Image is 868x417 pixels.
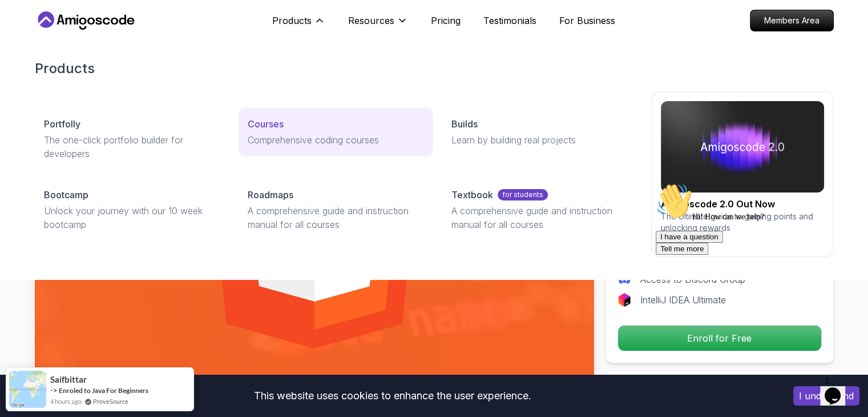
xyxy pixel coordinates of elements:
[348,14,394,27] p: Resources
[239,108,433,156] a: CoursesComprehensive coding courses
[239,179,433,240] a: RoadmapsA comprehensive guide and instruction manual for all courses
[442,179,637,240] a: Textbookfor studentsA comprehensive guide and instruction manual for all courses
[793,386,859,406] button: Accept cookies
[9,371,46,408] img: provesource social proof notification image
[44,188,88,202] p: Bootcamp
[248,204,424,231] p: A comprehensive guide and instruction manual for all courses
[451,117,478,131] p: Builds
[272,14,312,27] p: Products
[451,188,493,202] p: Textbook
[661,101,824,193] img: amigoscode 2.0
[498,189,548,201] p: for students
[35,179,229,240] a: BootcampUnlock your journey with our 10 week bootcamp
[431,14,461,27] a: Pricing
[5,65,57,77] button: Tell me more
[5,5,41,41] img: :wave:
[5,53,72,65] button: I have a question
[50,375,87,384] span: saifbittar
[750,10,833,31] p: Members Area
[618,326,821,351] p: Enroll for Free
[651,91,834,257] a: amigoscode 2.0Amigoscode 2.0 Out NowThe Ultimate guide to gaining points and unlocking rewards[DATE]
[5,34,113,43] span: Hi! How can we help?
[617,325,822,351] button: Enroll for Free
[248,188,293,202] p: Roadmaps
[44,204,220,231] p: Unlock your journey with our 10 week bootcamp
[35,59,834,78] h2: Products
[442,108,637,156] a: BuildsLearn by building real projects
[9,383,776,408] div: This website uses cookies to enhance the user experience.
[248,133,424,147] p: Comprehensive coding courses
[5,5,210,77] div: 👋Hi! How can we help?I have a questionTell me more
[59,386,148,395] a: Enroled to Java For Beginners
[451,204,628,231] p: A comprehensive guide and instruction manual for all courses
[451,133,628,147] p: Learn by building real projects
[93,396,128,406] a: ProveSource
[640,293,726,307] p: IntelliJ IDEA Ultimate
[44,133,220,161] p: The one-click portfolio builder for developers
[44,117,80,131] p: Portfolly
[272,14,325,37] button: Products
[651,178,857,366] iframe: chat widget
[483,14,536,27] a: Testimonials
[50,386,58,395] span: ->
[617,293,631,307] img: jetbrains logo
[820,371,857,406] iframe: chat widget
[50,396,82,406] span: 4 hours ago
[35,108,229,170] a: PortfollyThe one-click portfolio builder for developers
[559,14,615,27] a: For Business
[248,117,284,131] p: Courses
[348,14,408,37] button: Resources
[750,10,834,31] a: Members Area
